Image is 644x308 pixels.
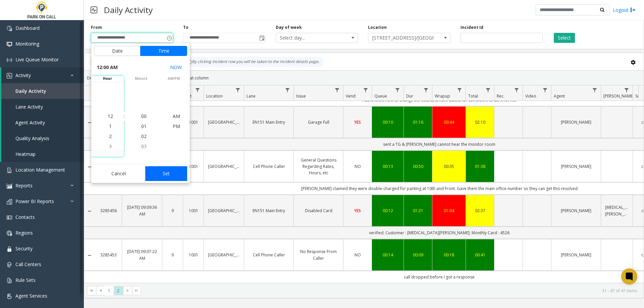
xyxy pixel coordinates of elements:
[283,85,292,95] a: Lane Filter Menu
[141,143,147,149] span: 03
[96,286,105,295] span: Go to the previous page
[298,119,339,125] a: Garage Full
[15,293,47,299] span: Agent Services
[165,33,173,43] span: Toggle popup
[145,166,187,181] button: Set
[15,230,33,236] span: Regions
[361,85,370,95] a: Vend Filter Menu
[1,99,84,115] a: Lane Activity
[15,88,46,94] span: Daily Activity
[91,24,102,30] label: From
[248,163,289,170] a: Cell Phone Caller
[91,2,97,18] img: pageIcon
[368,33,434,43] span: [STREET_ADDRESS]/[GEOGRAPHIC_DATA]
[126,248,158,261] a: [DATE] 09:07:22 AM
[512,85,521,95] a: Rec. Filter Menu
[187,252,200,258] a: 1001
[91,76,124,81] span: hour
[605,204,629,217] a: [MEDICAL_DATA][PERSON_NAME]
[7,231,12,236] img: 'icon'
[15,25,40,31] span: Dashboard
[99,207,118,214] a: 3285458
[15,72,31,78] span: Activity
[436,119,462,125] div: 00:44
[422,85,431,95] a: Dur Filter Menu
[87,286,96,295] span: Go to the first page
[622,85,631,95] a: Parker Filter Menu
[187,163,200,170] a: 1001
[408,163,428,170] a: 00:50
[554,33,575,43] button: Select
[276,33,341,43] span: Select day...
[206,93,223,99] span: Location
[355,252,361,258] span: NO
[347,163,368,170] a: NO
[7,199,12,204] img: 'icon'
[208,207,240,214] a: [GEOGRAPHIC_DATA]/[GEOGRAPHIC_DATA]
[84,253,95,258] a: Collapse Details
[436,163,462,170] a: 00:35
[455,85,464,95] a: Wrapup Filter Menu
[7,246,12,252] img: 'icon'
[15,277,36,283] span: Rule Sets
[248,119,289,125] a: EN151 Main Entry
[470,119,490,125] a: 02:10
[187,119,200,125] a: 1001
[7,42,12,47] img: 'icon'
[89,288,94,293] span: Go to the first page
[114,286,123,295] span: Page 2
[555,252,597,258] a: [PERSON_NAME]
[7,26,12,31] img: 'icon'
[7,168,12,173] img: 'icon'
[296,93,306,99] span: Issue
[101,2,156,18] h3: Daily Activity
[484,85,493,95] a: Total Filter Menu
[7,278,12,283] img: 'icon'
[15,182,33,189] span: Reports
[15,198,54,204] span: Power BI Reports
[7,183,12,189] img: 'icon'
[183,24,189,30] label: To
[347,119,368,125] a: YES
[15,151,36,157] span: Heatmap
[276,24,302,30] label: Day of week
[374,93,387,99] span: Queue
[15,56,59,63] span: Live Queue Monitor
[470,252,490,258] a: 00:41
[354,208,361,213] span: YES
[333,85,342,95] a: Issue Filter Menu
[233,85,243,95] a: Location Filter Menu
[105,286,114,295] span: Page 1
[376,163,399,170] a: 00:13
[98,288,103,293] span: Go to the previous page
[355,164,361,169] span: NO
[347,252,368,258] a: NO
[393,85,402,95] a: Queue Filter Menu
[346,93,356,99] span: Vend
[436,207,462,214] a: 01:04
[125,76,157,81] span: minute
[470,207,490,214] a: 02:37
[15,167,65,173] span: Location Management
[470,163,490,170] a: 01:38
[193,85,202,95] a: Lot Filter Menu
[603,93,634,99] span: [PERSON_NAME]
[247,93,256,99] span: Lane
[497,93,504,99] span: Rec.
[248,207,289,214] a: EN151 Main Entry
[141,133,147,139] span: 02
[7,294,12,299] img: 'icon'
[408,119,428,125] a: 01:16
[1,146,84,162] a: Heatmap
[298,157,339,176] a: General Questions Regarding Rates, Hours, etc
[7,215,12,220] img: 'icon'
[298,248,339,261] a: No Response From Caller
[97,63,118,72] span: 12:00 AM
